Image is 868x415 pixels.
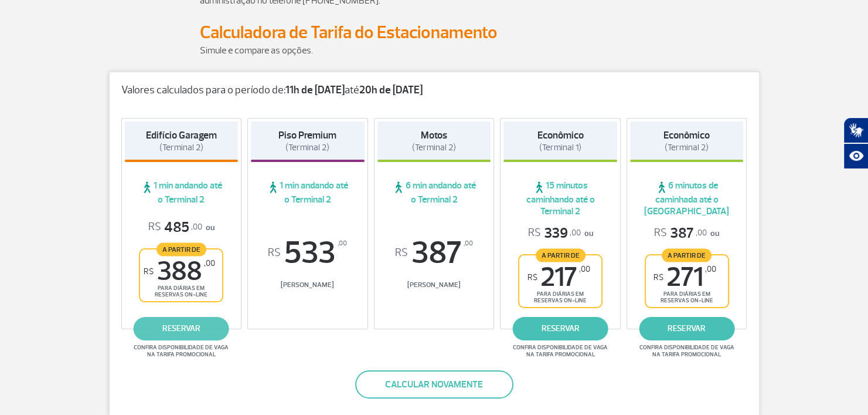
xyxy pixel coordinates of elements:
[148,218,215,237] p: ou
[511,344,610,358] span: Confira disponibilidade de vaga na tarifa promocional
[639,317,734,340] a: reservar
[134,317,229,340] a: reservar
[665,142,709,153] span: (Terminal 2)
[528,224,593,242] p: ou
[662,248,712,262] span: A partir de
[159,142,203,153] span: (Terminal 2)
[125,180,239,205] span: 1 min andando até o Terminal 2
[412,142,456,153] span: (Terminal 2)
[150,285,212,298] span: para diárias em reservas on-line
[539,142,581,153] span: (Terminal 1)
[654,224,707,242] span: 387
[653,264,716,291] span: 271
[705,264,716,274] sup: ,00
[156,242,206,256] span: A partir de
[843,117,868,169] div: Plugin de acessibilidade da Hand Talk.
[537,129,584,141] strong: Econômico
[527,272,537,282] sup: R$
[653,272,663,282] sup: R$
[251,281,365,289] span: [PERSON_NAME]
[395,247,408,259] sup: R$
[513,317,608,340] a: reservar
[148,218,202,237] span: 485
[843,143,868,169] button: Abrir recursos assistivos.
[663,129,710,141] strong: Econômico
[204,258,215,268] sup: ,00
[579,264,590,274] sup: ,00
[278,129,336,141] strong: Piso Premium
[132,344,230,358] span: Confira disponibilidade de vaga na tarifa promocional
[630,180,744,217] span: 6 minutos de caminhada até o [GEOGRAPHIC_DATA]
[464,237,473,250] sup: ,00
[377,281,491,289] span: [PERSON_NAME]
[656,291,718,304] span: para diárias em reservas on-line
[338,237,347,250] sup: ,00
[200,43,669,58] p: Simule e compare as opções.
[268,247,281,259] sup: R$
[529,291,591,304] span: para diárias em reservas on-line
[121,84,747,97] p: Valores calculados para o período de: até
[377,180,491,205] span: 6 min andando até o Terminal 2
[200,22,669,43] h2: Calculadora de Tarifa do Estacionamento
[843,117,868,143] button: Abrir tradutor de língua de sinais.
[146,129,217,141] strong: Edifício Garagem
[377,237,491,269] span: 387
[355,370,513,399] button: Calcular novamente
[144,258,215,285] span: 388
[359,83,423,97] strong: 20h de [DATE]
[421,129,447,141] strong: Motos
[654,224,719,242] p: ou
[638,344,736,358] span: Confira disponibilidade de vaga na tarifa promocional
[285,142,329,153] span: (Terminal 2)
[251,180,365,205] span: 1 min andando até o Terminal 2
[144,266,154,276] sup: R$
[285,83,345,97] strong: 11h de [DATE]
[528,224,581,242] span: 339
[503,180,617,217] span: 15 minutos caminhando até o Terminal 2
[251,237,365,269] span: 533
[536,248,586,262] span: A partir de
[527,264,590,291] span: 217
